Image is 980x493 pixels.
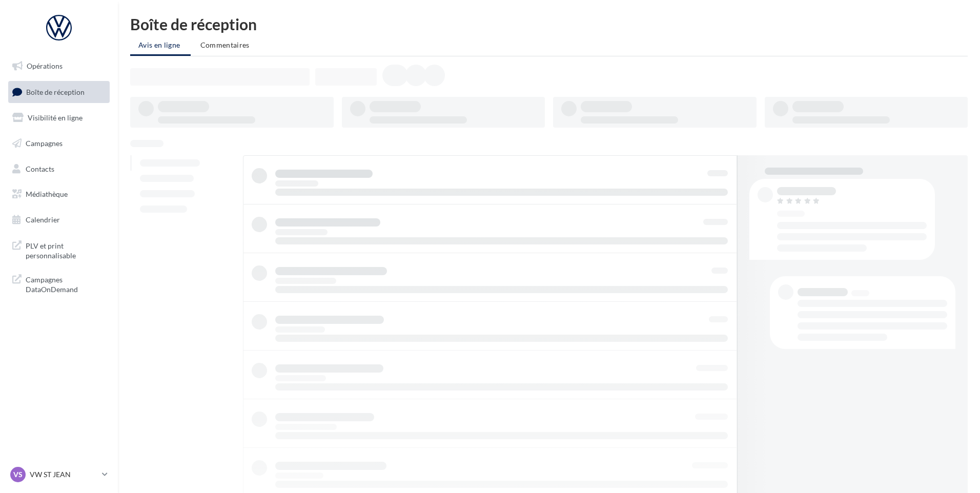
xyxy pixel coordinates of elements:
a: Campagnes [6,133,112,154]
span: Contacts [26,164,54,173]
a: Boîte de réception [6,81,112,103]
span: Commentaires [200,40,250,49]
a: Calendrier [6,209,112,231]
span: Boîte de réception [26,87,85,96]
a: VS VW ST JEAN [8,465,110,484]
span: VS [13,469,23,480]
a: Opérations [6,55,112,77]
span: PLV et print personnalisable [26,239,106,261]
a: PLV et print personnalisable [6,235,112,265]
span: Campagnes [26,139,63,148]
p: VW ST JEAN [30,469,98,480]
span: Médiathèque [26,190,68,198]
a: Médiathèque [6,183,112,205]
span: Opérations [27,61,63,70]
a: Contacts [6,158,112,180]
span: Campagnes DataOnDemand [26,273,106,295]
span: Visibilité en ligne [28,113,83,122]
a: Campagnes DataOnDemand [6,269,112,299]
a: Visibilité en ligne [6,107,112,129]
span: Calendrier [26,215,60,224]
div: Boîte de réception [130,16,968,32]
